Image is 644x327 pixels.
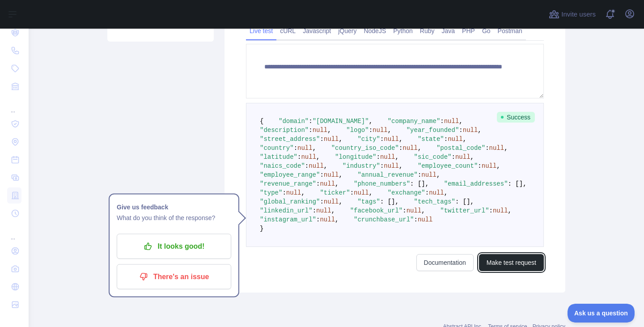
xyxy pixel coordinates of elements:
[313,144,316,152] span: ,
[324,162,327,170] span: ,
[301,153,316,161] span: null
[384,136,399,143] span: null
[416,254,474,271] a: Documentation
[395,153,398,161] span: ,
[455,198,474,205] span: : [],
[369,189,373,196] span: ,
[458,24,479,38] a: PHP
[478,127,481,134] span: ,
[117,212,231,223] p: What do you think of the response?
[402,207,406,214] span: :
[309,127,312,134] span: :
[463,127,478,134] span: null
[388,189,425,196] span: "exchange"
[407,127,459,134] span: "year_founded"
[339,136,342,143] span: ,
[418,171,421,178] span: :
[444,180,508,187] span: "email_addresses"
[309,118,312,125] span: :
[331,207,335,214] span: ,
[388,127,391,134] span: ,
[320,198,323,205] span: :
[301,189,305,196] span: ,
[282,189,286,196] span: :
[335,180,339,187] span: ,
[260,171,320,178] span: "employee_range"
[320,189,350,196] span: "ticker"
[399,144,402,152] span: :
[313,207,316,214] span: :
[316,207,331,214] span: null
[286,189,301,196] span: null
[438,24,459,38] a: Java
[320,180,335,187] span: null
[260,118,263,125] span: {
[260,198,320,205] span: "global_ranking"
[260,162,305,170] span: "naics_code"
[357,198,380,205] span: "tags"
[440,118,444,125] span: :
[425,189,429,196] span: :
[496,162,500,170] span: ,
[316,180,320,187] span: :
[402,144,418,152] span: null
[350,207,403,214] span: "facebook_url"
[260,189,282,196] span: "type"
[316,153,320,161] span: ,
[429,189,444,196] span: null
[482,162,497,170] span: null
[294,144,297,152] span: :
[410,180,429,187] span: : [],
[260,207,313,214] span: "linkedin_url"
[380,162,384,170] span: :
[414,216,417,223] span: :
[493,207,508,214] span: null
[360,24,390,38] a: NodeJS
[561,9,596,20] span: Invite users
[369,118,373,125] span: ,
[399,162,402,170] span: ,
[343,162,380,170] span: "industry"
[297,153,301,161] span: :
[547,7,597,21] button: Invite users
[418,216,433,223] span: null
[260,127,309,134] span: "description"
[320,216,335,223] span: null
[324,171,339,178] span: null
[497,112,535,123] span: Success
[354,216,414,223] span: "crunchbase_url"
[485,144,489,152] span: :
[335,216,339,223] span: ,
[508,207,512,214] span: ,
[452,153,455,161] span: :
[421,171,436,178] span: null
[354,189,369,196] span: null
[463,136,466,143] span: ,
[324,136,339,143] span: null
[568,304,635,323] iframe: Toggle Customer Support
[313,127,328,134] span: null
[357,171,417,178] span: "annual_revenue"
[339,198,342,205] span: ,
[470,153,474,161] span: ,
[279,118,309,125] span: "domain"
[260,225,263,232] span: }
[276,24,299,38] a: cURL
[7,96,21,114] div: ...
[320,171,323,178] span: :
[421,207,425,214] span: ,
[354,180,410,187] span: "phone_numbers"
[313,118,369,125] span: "[DOMAIN_NAME]"
[388,118,441,125] span: "company_name"
[459,127,462,134] span: :
[380,153,395,161] span: null
[260,136,320,143] span: "street_address"
[489,144,504,152] span: null
[414,153,452,161] span: "sic_code"
[436,144,485,152] span: "postal_code"
[414,198,455,205] span: "tech_tags"
[316,216,320,223] span: :
[7,223,21,241] div: ...
[416,24,438,38] a: Ruby
[384,162,399,170] span: null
